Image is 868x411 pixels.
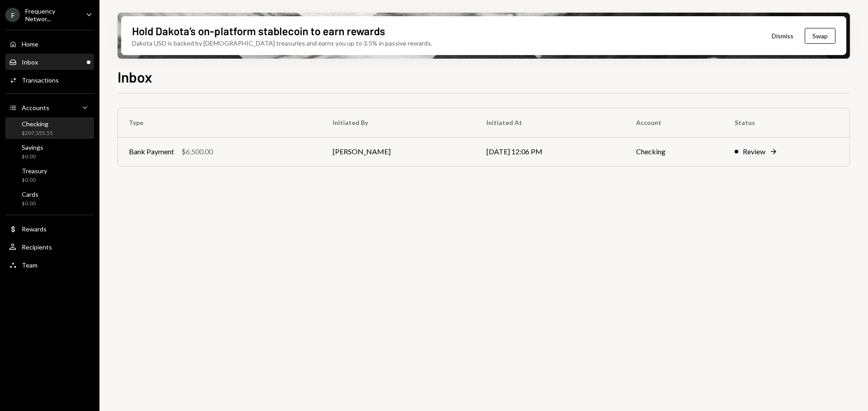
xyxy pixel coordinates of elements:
div: Inbox [22,58,38,66]
a: Treasury$0.00 [5,164,94,186]
th: Type [118,108,322,137]
button: Swap [805,28,835,44]
a: Inbox [5,54,94,70]
th: Account [625,108,724,137]
a: Checking$207,355.55 [5,117,94,139]
div: $0.00 [22,153,43,161]
div: $6,500.00 [181,146,213,157]
th: Initiated By [322,108,475,137]
td: Checking [625,137,724,166]
th: Status [724,108,849,137]
div: $207,355.55 [22,129,53,137]
div: Bank Payment [129,146,174,157]
th: Initiated At [476,108,626,137]
div: Treasury [22,167,47,175]
div: Review [743,146,765,157]
div: F [5,8,20,22]
a: Home [5,36,94,52]
h1: Inbox [118,68,152,86]
div: Rewards [22,225,47,233]
a: Transactions [5,72,94,88]
a: Cards$0.00 [5,188,94,209]
div: Team [22,261,38,269]
div: Savings [22,143,43,151]
div: Cards [22,190,38,198]
div: $0.00 [22,200,38,208]
div: Transactions [22,76,59,84]
a: Recipients [5,239,94,255]
button: Dismiss [760,25,805,46]
div: Checking [22,120,53,128]
div: Recipients [22,243,52,251]
div: Frequency Networ... [25,7,79,23]
div: Home [22,40,38,48]
div: $0.00 [22,176,47,184]
a: Team [5,257,94,273]
td: [DATE] 12:06 PM [476,137,626,166]
div: Accounts [22,104,49,111]
a: Rewards [5,221,94,237]
div: Hold Dakota’s on-platform stablecoin to earn rewards [132,23,385,38]
td: [PERSON_NAME] [322,137,475,166]
div: Dakota USD is backed by [DEMOGRAPHIC_DATA] treasuries and earns you up to 3.5% in passive rewards. [132,38,432,48]
a: Savings$0.00 [5,141,94,162]
a: Accounts [5,99,94,115]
